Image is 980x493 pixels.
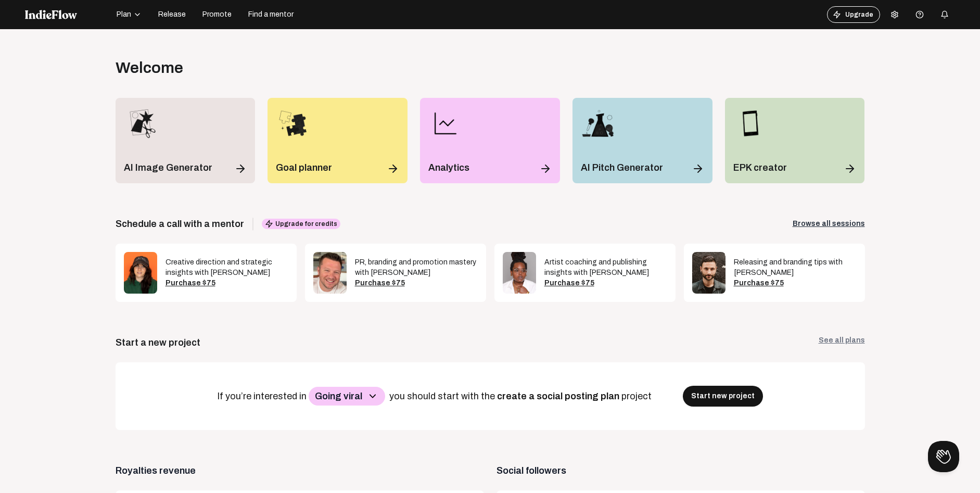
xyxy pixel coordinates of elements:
[819,335,865,350] a: See all plans
[25,10,77,19] img: indieflow-logo-white.svg
[733,160,787,175] p: EPK creator
[116,463,484,478] span: Royalties revenue
[116,58,183,77] div: Welcome
[110,6,148,23] button: Plan
[544,278,667,288] div: Purchase $75
[196,6,238,23] button: Promote
[242,6,300,23] button: Find a mentor
[389,391,497,401] span: you should start with the
[262,219,340,229] span: Upgrade for credits
[202,9,232,20] span: Promote
[497,391,621,401] span: create a social posting plan
[683,386,763,407] button: Start new project
[152,6,192,23] button: Release
[117,9,131,20] span: Plan
[116,217,244,231] span: Schedule a call with a mentor
[276,106,310,141] img: goal_planner_icon.png
[355,278,478,288] div: Purchase $75
[124,160,212,175] p: AI Image Generator
[276,160,332,175] p: Goal planner
[158,9,186,20] span: Release
[428,106,463,141] img: line-chart.png
[581,160,663,175] p: AI Pitch Generator
[827,6,880,23] button: Upgrade
[581,106,615,141] img: pitch_wizard_icon.png
[734,257,857,278] div: Releasing and branding tips with [PERSON_NAME]
[734,278,857,288] div: Purchase $75
[793,219,865,229] a: Browse all sessions
[248,9,294,20] span: Find a mentor
[544,257,667,278] div: Artist coaching and publishing insights with [PERSON_NAME]
[428,160,469,175] p: Analytics
[116,335,200,350] div: Start a new project
[124,106,158,141] img: merch_designer_icon.png
[733,106,768,141] img: epk_icon.png
[928,441,959,472] iframe: Toggle Customer Support
[621,391,654,401] span: project
[217,391,309,401] span: If you’re interested in
[497,463,865,478] span: Social followers
[166,257,288,278] div: Creative direction and strategic insights with [PERSON_NAME]
[309,387,385,406] button: Going viral
[166,278,288,288] div: Purchase $75
[355,257,478,278] div: PR, branding and promotion mastery with [PERSON_NAME]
